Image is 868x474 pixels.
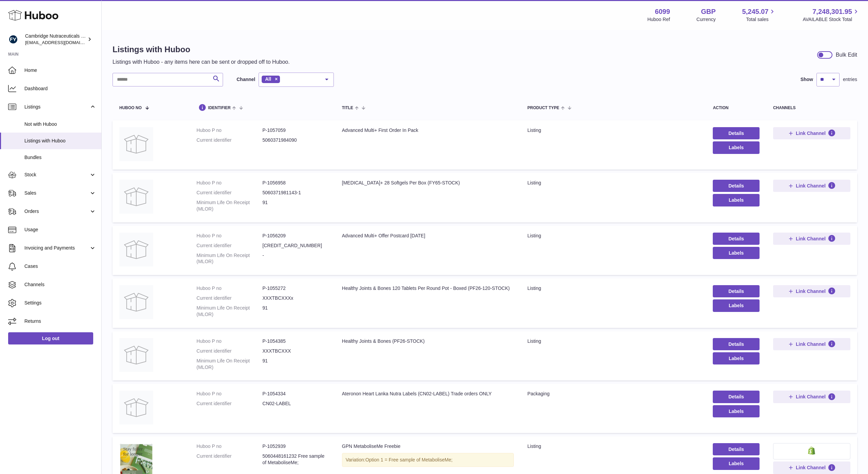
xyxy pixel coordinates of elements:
dd: [CREDIT_CARD_NUMBER] [262,242,328,249]
span: Not with Huboo [24,121,96,127]
span: Huboo no [119,106,142,110]
dd: XXXTBCXXX [262,348,328,354]
button: Labels [713,457,760,470]
img: Advanced Multi+ Offer Postcard September 2025 [119,233,153,266]
img: Ateronon Heart Lanka Nutra Labels (CN02-LABEL) Trade orders ONLY [119,391,153,424]
dd: P-1054385 [262,338,328,344]
dt: Current identifier [197,137,262,143]
span: Settings [24,300,96,306]
span: Sales [24,190,89,196]
div: packaging [527,391,699,397]
span: Cases [24,263,96,270]
div: Advanced Multi+ First Order In Pack [342,127,514,134]
span: Invoicing and Payments [24,245,89,251]
a: Details [713,233,760,245]
div: listing [527,443,699,450]
span: [EMAIL_ADDRESS][DOMAIN_NAME] [25,40,100,45]
dd: 5060448161232 Free sample of MetaboliseMe; [262,453,328,466]
dt: Minimum Life On Receipt (MLOR) [197,305,262,318]
p: Listings with Huboo - any items here can be sent or dropped off to Huboo. [113,58,290,66]
span: Option 1 = Free sample of MetaboliseMe; [365,457,452,462]
span: Link Channel [796,394,826,400]
span: Home [24,67,96,74]
span: 7,248,301.95 [812,7,852,16]
button: Labels [713,194,760,206]
dt: Current identifier [197,453,262,466]
dt: Huboo P no [197,233,262,239]
dt: Huboo P no [197,180,262,186]
div: [MEDICAL_DATA]+ 28 Softgels Per Box (FY65-STOCK) [342,180,514,186]
button: Link Channel [773,285,850,297]
button: Link Channel [773,461,850,474]
span: Orders [24,208,89,215]
img: Healthy Joints & Bones (PF26-STOCK) [119,338,153,372]
dd: 5060371981143-1 [262,190,328,196]
span: Product Type [527,106,559,110]
div: Advanced Multi+ Offer Postcard [DATE] [342,233,514,239]
img: Advanced Multi+ First Order In Pack [119,127,153,161]
button: Labels [713,299,760,312]
span: Channels [24,281,96,288]
span: AVAILABLE Stock Total [803,16,860,23]
a: Details [713,443,760,455]
button: Labels [713,352,760,364]
span: Stock [24,172,89,178]
img: Vitamin D+ 28 Softgels Per Box (FY65-STOCK) [119,180,153,214]
dt: Minimum Life On Receipt (MLOR) [197,252,262,265]
div: Bulk Edit [836,51,857,59]
dt: Huboo P no [197,443,262,450]
dt: Minimum Life On Receipt (MLOR) [197,358,262,371]
a: Details [713,180,760,192]
dd: P-1056209 [262,233,328,239]
span: entries [843,76,857,83]
dd: - [262,252,328,265]
button: Link Channel [773,391,850,403]
span: Dashboard [24,85,96,92]
a: Log out [8,332,93,344]
button: Labels [713,247,760,259]
div: Variation: [342,453,514,467]
button: Link Channel [773,338,850,350]
div: Ateronon Heart Lanka Nutra Labels (CN02-LABEL) Trade orders ONLY [342,391,514,397]
dt: Huboo P no [197,391,262,397]
span: Returns [24,318,96,324]
span: Link Channel [796,465,826,471]
div: Huboo Ref [647,16,670,23]
div: Currency [697,16,716,23]
dd: 91 [262,358,328,371]
dd: CN02-LABEL [262,400,328,407]
span: Total sales [746,16,776,23]
a: Details [713,285,760,297]
img: shopify-small.png [808,447,815,455]
button: Labels [713,141,760,154]
dd: P-1055272 [262,285,328,292]
div: Cambridge Nutraceuticals Ltd [25,33,86,46]
dt: Huboo P no [197,127,262,134]
span: Listings [24,104,89,110]
span: Bundles [24,154,96,161]
h1: Listings with Huboo [113,44,290,55]
div: action [713,106,760,110]
dd: XXXTBCXXXx [262,295,328,301]
dd: P-1056958 [262,180,328,186]
img: Healthy Joints & Bones 120 Tablets Per Round Pot - Boxed (PF26-120-STOCK) [119,285,153,319]
dd: 91 [262,199,328,212]
span: Link Channel [796,236,826,242]
div: channels [773,106,850,110]
dd: P-1057059 [262,127,328,134]
label: Channel [237,76,255,83]
a: 5,245.07 Total sales [742,7,776,23]
a: Details [713,391,760,403]
strong: GBP [701,7,715,16]
span: Link Channel [796,341,826,347]
span: Link Channel [796,130,826,136]
dt: Current identifier [197,348,262,354]
a: 7,248,301.95 AVAILABLE Stock Total [803,7,860,23]
span: Usage [24,226,96,233]
a: Details [713,338,760,350]
span: Listings with Huboo [24,138,96,144]
div: GPN MetaboliseMe Freebie [342,443,514,450]
div: Healthy Joints & Bones (PF26-STOCK) [342,338,514,344]
strong: 6099 [655,7,670,16]
dt: Minimum Life On Receipt (MLOR) [197,199,262,212]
